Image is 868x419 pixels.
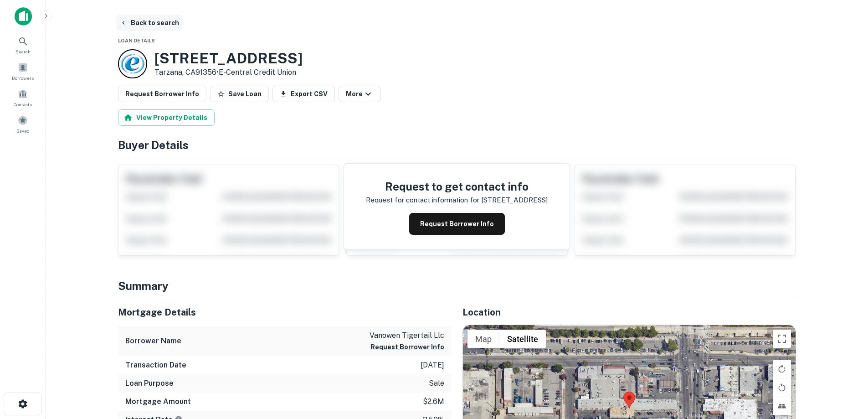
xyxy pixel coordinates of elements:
[773,378,791,397] button: Rotate map counterclockwise
[3,85,43,110] a: Contacts
[3,112,43,136] a: Saved
[118,305,452,319] h5: Mortgage Details
[118,86,206,102] button: Request Borrower Info
[3,32,43,57] a: Search
[366,178,548,195] h4: Request to get contact info
[462,305,796,319] h5: Location
[409,213,505,235] button: Request Borrower Info
[773,397,791,415] button: Tilt map
[339,86,381,102] button: More
[15,48,31,55] span: Search
[154,67,303,78] p: Tarzana, CA91356 •
[14,101,32,108] span: Contacts
[773,360,791,378] button: Rotate map clockwise
[118,109,215,126] button: View Property Details
[15,7,32,26] img: capitalize-icon.png
[773,330,791,348] button: Toggle fullscreen view
[125,378,174,389] h6: Loan Purpose
[116,15,183,31] button: Back to search
[118,278,796,294] h4: Summary
[16,127,30,134] span: Saved
[370,341,444,352] button: Request Borrower Info
[366,195,479,206] p: Request for contact information for
[370,330,444,341] p: vanowen tigertail llc
[467,330,499,348] button: Show street map
[421,360,444,371] p: [DATE]
[219,68,296,77] a: E-central Credit Union
[429,378,444,389] p: sale
[154,50,303,67] h3: [STREET_ADDRESS]
[423,396,444,407] p: $2.6m
[3,59,43,83] a: Borrowers
[118,137,796,153] h4: Buyer Details
[210,86,269,102] button: Save Loan
[272,86,335,102] button: Export CSV
[118,38,155,43] span: Loan Details
[125,396,191,407] h6: Mortgage Amount
[125,360,186,371] h6: Transaction Date
[822,346,868,390] iframe: Chat Widget
[499,330,546,348] button: Show satellite imagery
[12,74,34,82] span: Borrowers
[481,195,548,206] p: [STREET_ADDRESS]
[125,336,181,347] h6: Borrower Name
